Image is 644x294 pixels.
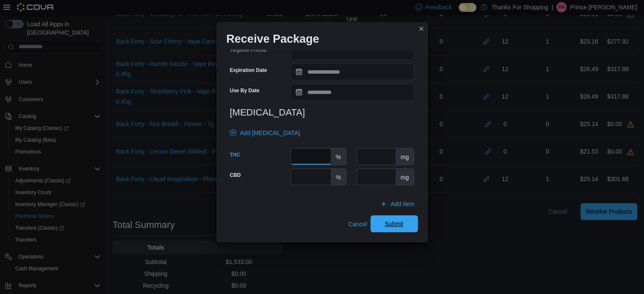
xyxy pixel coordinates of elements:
[230,151,240,158] label: THC
[290,63,414,80] input: Press the down key to open a popover containing a calendar.
[230,107,415,118] h3: [MEDICAL_DATA]
[385,220,404,228] span: Submit
[390,200,414,208] span: Add Item
[331,169,346,185] div: %
[230,172,241,179] label: CBD
[395,148,414,165] div: mg
[227,124,304,141] button: Add [MEDICAL_DATA]
[345,216,370,233] button: Cancel
[230,67,267,74] label: Expiration Date
[395,169,414,185] div: mg
[370,215,418,232] button: Submit
[348,220,367,228] span: Cancel
[377,195,417,212] button: Add Item
[416,24,426,34] button: Closes this modal window
[290,84,414,101] input: Press the down key to open a popover containing a calendar.
[331,148,346,165] div: %
[240,129,300,137] span: Add [MEDICAL_DATA]
[230,47,266,53] label: Terpene Profile
[230,87,260,94] label: Use By Date
[227,32,319,46] h1: Receive Package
